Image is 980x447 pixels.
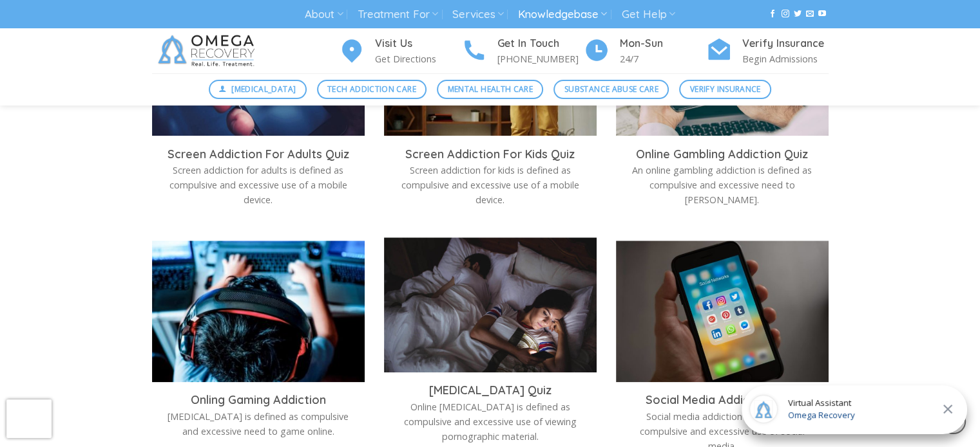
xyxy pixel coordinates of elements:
a: Send us an email [806,10,814,19]
h4: Get In Touch [497,35,584,52]
span: Substance Abuse Care [564,83,658,95]
a: About [305,3,343,26]
p: Begin Admissions [742,51,829,66]
span: Tech Addiction Care [327,83,416,95]
a: Visit Us Get Directions [339,35,461,67]
p: Screen addiction for kids is defined as compulsive and excessive use of a mobile device. [394,163,587,207]
h3: [MEDICAL_DATA] Quiz [394,383,587,397]
h4: Verify Insurance [742,35,829,52]
a: Tech Addiction Care [317,80,427,99]
a: Follow on Facebook [769,10,776,19]
a: Verify Insurance [679,80,771,99]
h3: Screen Addiction For Adults Quiz [162,147,355,161]
a: Substance Abuse Care [553,80,669,99]
h3: Online Gambling Addiction Quiz [626,147,819,161]
a: Follow on Twitter [794,10,802,19]
span: Mental Health Care [448,83,533,95]
h3: Screen Addiction For Kids Quiz [394,147,587,161]
a: Services [452,3,503,26]
p: [MEDICAL_DATA] is defined as compulsive and excessive need to game online. [162,409,355,439]
span: [MEDICAL_DATA] [231,83,296,95]
h3: Social Media Addiction Quiz [626,392,819,407]
a: Follow on Instagram [781,10,789,19]
p: Screen addiction for adults is defined as compulsive and excessive use of a mobile device. [162,163,355,207]
a: Treatment For [358,3,438,26]
span: Verify Insurance [690,83,761,95]
p: [PHONE_NUMBER] [497,51,584,66]
p: 24/7 [620,51,706,66]
a: Follow on YouTube [818,10,826,19]
a: Knowledgebase [518,3,607,26]
a: Get In Touch [PHONE_NUMBER] [461,35,584,67]
a: Get Help [622,3,675,26]
p: An online gambling addiction is defined as compulsive and excessive need to [PERSON_NAME]. [626,163,819,207]
h3: Onling Gaming Addiction [162,392,355,407]
h4: Visit Us [375,35,461,52]
h4: Mon-Sun [620,35,706,52]
img: Omega Recovery [152,28,265,73]
a: [MEDICAL_DATA] [209,80,307,99]
p: Get Directions [375,51,461,66]
a: Verify Insurance Begin Admissions [706,35,829,67]
a: Mental Health Care [437,80,543,99]
p: Online [MEDICAL_DATA] is defined as compulsive and excessive use of viewing pornographic material. [394,399,587,444]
